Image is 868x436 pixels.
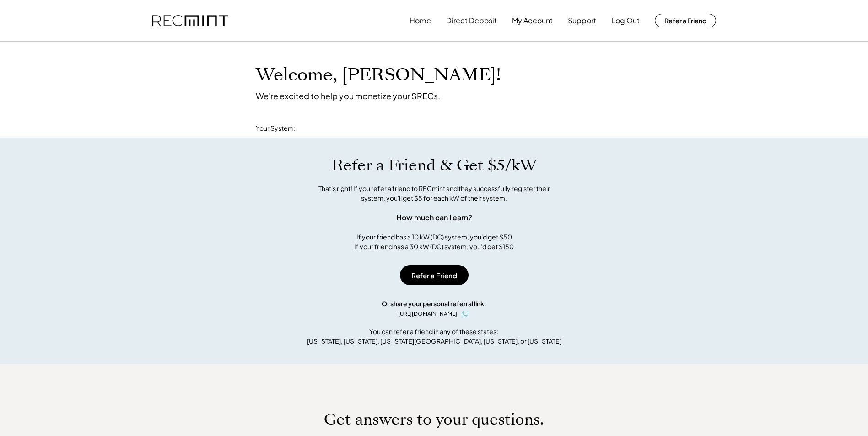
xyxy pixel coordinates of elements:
div: That's right! If you refer a friend to RECmint and they successfully register their system, you'l... [308,184,560,203]
div: We're excited to help you monetize your SRECs. [256,90,440,101]
div: Your System: [256,124,296,133]
img: recmint-logotype%403x.png [152,15,228,27]
button: Home [410,11,431,30]
div: You can refer a friend in any of these states: [US_STATE], [US_STATE], [US_STATE][GEOGRAPHIC_DATA... [307,327,561,346]
div: If your friend has a 10 kW (DC) system, you'd get $50 If your friend has a 30 kW (DC) system, you... [354,232,514,251]
h1: Welcome, [PERSON_NAME]! [256,64,501,86]
div: Or share your personal referral link: [382,299,486,308]
button: Log Out [611,11,640,30]
h1: Refer a Friend & Get $5/kW [332,156,537,175]
button: Refer a Friend [400,265,469,285]
button: Support [568,11,596,30]
div: [URL][DOMAIN_NAME] [398,310,457,318]
button: Direct Deposit [446,11,497,30]
button: My Account [512,11,553,30]
button: Refer a Friend [655,14,716,27]
h1: Get answers to your questions. [324,410,544,429]
button: click to copy [459,308,470,319]
div: How much can I earn? [396,212,472,223]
